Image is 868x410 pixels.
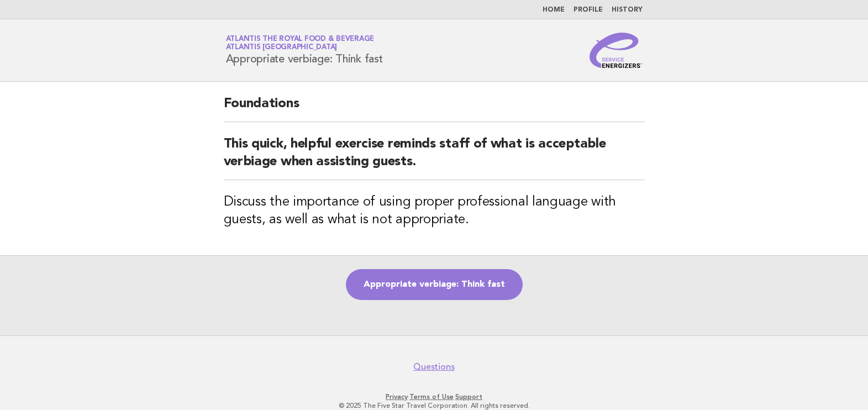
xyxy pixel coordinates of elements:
a: Profile [574,7,603,13]
a: Atlantis the Royal Food & BeverageAtlantis [GEOGRAPHIC_DATA] [226,35,375,51]
h3: Discuss the importance of using proper professional language with guests, as well as what is not ... [224,193,645,229]
a: Terms of Use [409,393,454,401]
p: · · [96,392,772,401]
h2: This quick, helpful exercise reminds staff of what is acceptable verbiage when assisting guests. [224,135,645,180]
a: Appropriate verbiage: Think fast [346,269,523,300]
h1: Appropriate verbiage: Think fast [226,36,383,65]
a: Questions [413,361,455,372]
img: Service Energizers [590,33,643,68]
h2: Foundations [224,95,645,122]
a: Support [455,393,482,401]
a: Home [543,7,565,13]
span: Atlantis [GEOGRAPHIC_DATA] [226,44,338,51]
a: History [612,7,643,13]
p: © 2025 The Five Star Travel Corporation. All rights reserved. [96,401,772,410]
a: Privacy [386,393,408,401]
